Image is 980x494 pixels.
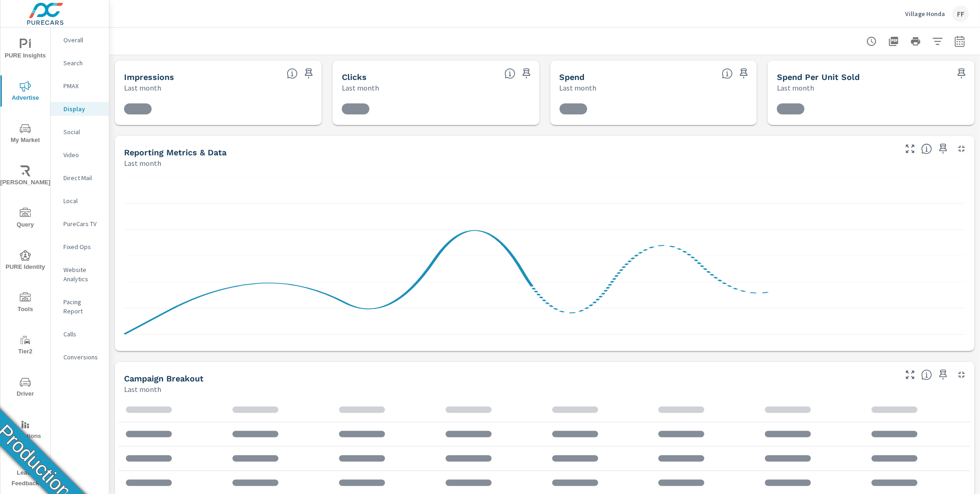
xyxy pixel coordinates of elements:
[51,33,109,47] div: Overall
[903,142,918,156] button: Make Fullscreen
[301,66,316,81] span: Save this to your personalized report
[936,142,951,156] span: Save this to your personalized report
[63,150,102,159] p: Video
[51,194,109,208] div: Local
[51,217,109,231] div: PureCars TV
[3,456,47,489] span: Leave Feedback
[560,82,597,93] p: Last month
[63,265,102,284] p: Website Analytics
[51,295,109,318] div: Pacing Report
[560,72,585,82] h5: Spend
[124,374,204,383] h5: Campaign Breakout
[929,32,947,51] button: Apply Filters
[63,352,102,362] p: Conversions
[63,127,102,136] p: Social
[3,81,47,103] span: Advertise
[3,377,47,399] span: Driver
[504,68,515,79] span: The number of times an ad was clicked by a consumer.
[63,81,102,91] p: PMAX
[51,102,109,116] div: Display
[63,219,102,228] p: PureCars TV
[51,263,109,286] div: Website Analytics
[342,72,367,82] h5: Clicks
[124,148,227,157] h5: Reporting Metrics & Data
[63,35,102,45] p: Overall
[51,327,109,341] div: Calls
[287,68,298,79] span: The number of times an ad was shown on your behalf.
[954,368,969,382] button: Minimize Widget
[736,66,751,81] span: Save this to your personalized report
[63,242,102,251] p: Fixed Ops
[777,82,814,93] p: Last month
[921,369,932,380] span: This is a summary of Display performance results by campaign. Each column can be sorted.
[3,208,47,230] span: Query
[954,142,969,156] button: Minimize Widget
[51,350,109,364] div: Conversions
[51,171,109,185] div: Direct Mail
[936,368,951,382] span: Save this to your personalized report
[51,56,109,70] div: Search
[0,28,50,493] div: nav menu
[903,368,918,382] button: Make Fullscreen
[884,32,903,51] button: "Export Report to PDF"
[905,10,945,18] p: Village Honda
[3,39,47,61] span: PURE Insights
[3,419,47,442] span: Operations
[954,66,969,81] span: Save this to your personalized report
[51,125,109,139] div: Social
[342,82,379,93] p: Last month
[51,240,109,254] div: Fixed Ops
[63,104,102,114] p: Display
[51,148,109,162] div: Video
[3,165,47,188] span: [PERSON_NAME]
[63,297,102,316] p: Pacing Report
[3,292,47,315] span: Tools
[777,72,860,82] h5: Spend Per Unit Sold
[951,32,969,51] button: Select Date Range
[921,143,932,154] span: Understand Display data over time and see how metrics compare to each other.
[124,82,161,93] p: Last month
[722,68,733,79] span: The amount of money spent on advertising during the period.
[124,72,174,82] h5: Impressions
[952,6,969,22] div: FF
[906,32,925,51] button: Print Report
[3,250,47,273] span: PURE Identity
[3,335,47,357] span: Tier2
[63,196,102,205] p: Local
[124,158,161,169] p: Last month
[3,123,47,146] span: My Market
[63,58,102,68] p: Search
[63,173,102,182] p: Direct Mail
[63,329,102,339] p: Calls
[124,384,161,395] p: Last month
[519,66,534,81] span: Save this to your personalized report
[51,79,109,93] div: PMAX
